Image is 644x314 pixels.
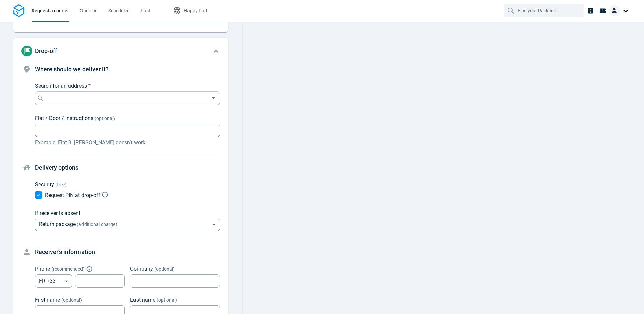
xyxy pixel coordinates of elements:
[35,218,220,231] div: Return package
[76,222,117,227] span: (additional charge)
[13,38,228,65] div: Drop-off
[609,5,620,16] img: Client
[51,266,85,272] span: ( recommended )
[95,116,115,121] span: (optional)
[157,297,177,303] span: (optional)
[61,297,82,303] span: (optional)
[35,163,220,172] h4: Delivery options
[80,8,98,13] span: Ongoing
[35,297,60,303] span: First name
[35,47,57,54] span: Drop-off
[35,66,109,73] span: Where should we deliver it?
[154,266,175,272] span: (optional)
[108,8,130,13] span: Scheduled
[209,94,218,103] button: Open
[35,181,54,189] p: Security
[35,83,87,89] span: Search for an address
[103,193,107,197] button: Explain PIN code request
[13,4,24,17] img: Logo
[35,210,80,217] span: If receiver is absent
[35,115,93,121] span: Flat / Door / Instructions
[130,266,153,272] span: Company
[130,297,155,303] span: Last name
[45,192,100,198] span: Request PIN at drop-off
[35,274,72,288] div: FR +33
[87,267,91,271] button: Explain "Recommended"
[184,8,209,13] span: Happy Path
[518,4,572,17] input: Find your Package
[32,8,69,13] span: Request a courier
[35,247,220,257] h4: Receiver’s information
[35,266,50,272] span: Phone
[35,139,220,147] p: Example: Flat 3. [PERSON_NAME] doesn’t work
[141,8,150,13] span: Past
[55,181,67,188] span: (free)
